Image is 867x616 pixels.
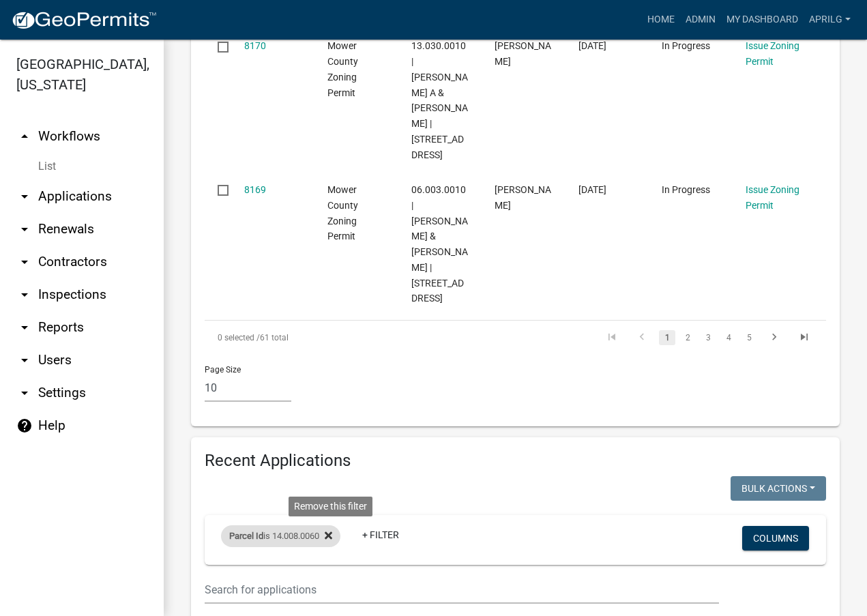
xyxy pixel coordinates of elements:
[411,40,468,160] span: 13.030.0010 | MCNEELY ADAM A & ANDREA L | 56430 110TH ST
[741,330,757,345] a: 5
[642,7,680,33] a: Home
[16,417,33,434] i: help
[679,330,696,345] a: 2
[599,330,625,345] a: go to first page
[16,287,33,303] i: arrow_drop_down
[629,330,655,345] a: go to previous page
[657,326,677,349] li: page 1
[804,7,856,33] a: aprilg
[680,7,721,33] a: Admin
[721,7,804,33] a: My Dashboard
[229,531,263,541] span: Parcel Id
[698,326,718,349] li: page 3
[411,184,468,304] span: 06.003.0010 | MCFARLIN MARTIN G & SANDRA | 26981 770TH AVE
[205,321,448,355] div: 61 total
[761,330,787,345] a: go to next page
[662,184,710,195] span: In Progress
[205,576,719,604] input: Search for applications
[16,188,33,205] i: arrow_drop_down
[16,385,33,401] i: arrow_drop_down
[16,352,33,368] i: arrow_drop_down
[495,184,551,211] span: Martin McFarlin
[720,330,737,345] a: 4
[718,326,739,349] li: page 4
[289,497,372,516] div: Remove this filter
[495,40,551,67] span: Adam McNeely
[578,40,606,51] span: 08/11/2025
[700,330,716,345] a: 3
[578,184,606,195] span: 08/07/2025
[662,40,710,51] span: In Progress
[677,326,698,349] li: page 2
[244,40,266,51] a: 8170
[746,184,799,211] a: Issue Zoning Permit
[791,330,817,345] a: go to last page
[659,330,675,345] a: 1
[221,525,340,547] div: is 14.008.0060
[327,184,358,241] span: Mower County Zoning Permit
[746,40,799,67] a: Issue Zoning Permit
[327,40,358,98] span: Mower County Zoning Permit
[16,128,33,145] i: arrow_drop_up
[218,333,260,342] span: 0 selected /
[244,184,266,195] a: 8169
[742,526,809,551] button: Columns
[16,319,33,336] i: arrow_drop_down
[739,326,759,349] li: page 5
[16,221,33,237] i: arrow_drop_down
[351,523,410,547] a: + Filter
[16,254,33,270] i: arrow_drop_down
[205,451,826,471] h4: Recent Applications
[731,476,826,501] button: Bulk Actions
